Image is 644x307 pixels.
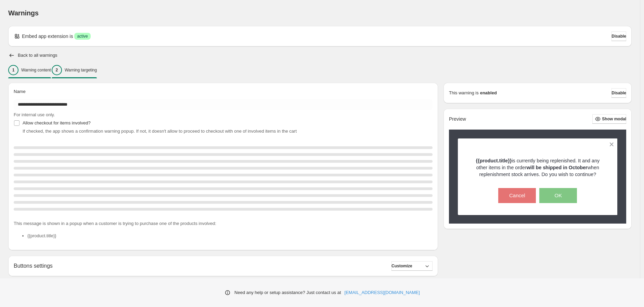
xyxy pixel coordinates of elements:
[14,112,55,117] span: For internal use only.
[23,129,297,134] span: If checked, the app shows a confirmation warning popup. If not, it doesn't allow to proceed to ch...
[52,65,62,75] div: 2
[18,53,57,58] h2: Back to all warnings
[23,120,91,125] span: Allow checkout for items involved?
[8,63,51,77] button: 1Warning content
[592,114,626,124] button: Show modal
[14,89,26,94] span: Name
[8,65,18,75] div: 1
[22,33,73,40] p: Embed app extension is
[480,90,497,96] strong: enabled
[602,116,626,122] span: Show modal
[27,232,433,239] li: {{product.title}}
[449,90,479,96] p: This warning is
[77,34,88,39] span: active
[476,158,512,163] strong: {{product.title}}
[449,116,466,122] h2: Preview
[611,88,626,98] button: Disable
[611,90,626,96] span: Disable
[391,261,433,271] button: Customize
[391,263,412,269] span: Customize
[21,67,51,73] p: Warning content
[527,165,588,170] strong: will be shipped in October
[611,34,626,39] span: Disable
[52,63,97,77] button: 2Warning targeting
[498,188,536,203] button: Cancel
[539,188,577,203] button: OK
[14,263,53,269] h2: Buttons settings
[8,9,39,17] span: Warnings
[470,157,606,178] p: is currently being replenished. It and any other items in the order when replenishment stock arri...
[611,31,626,41] button: Disable
[345,289,420,296] a: [EMAIL_ADDRESS][DOMAIN_NAME]
[14,220,433,227] p: This message is shown in a popup when a customer is trying to purchase one of the products involved:
[65,67,97,73] p: Warning targeting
